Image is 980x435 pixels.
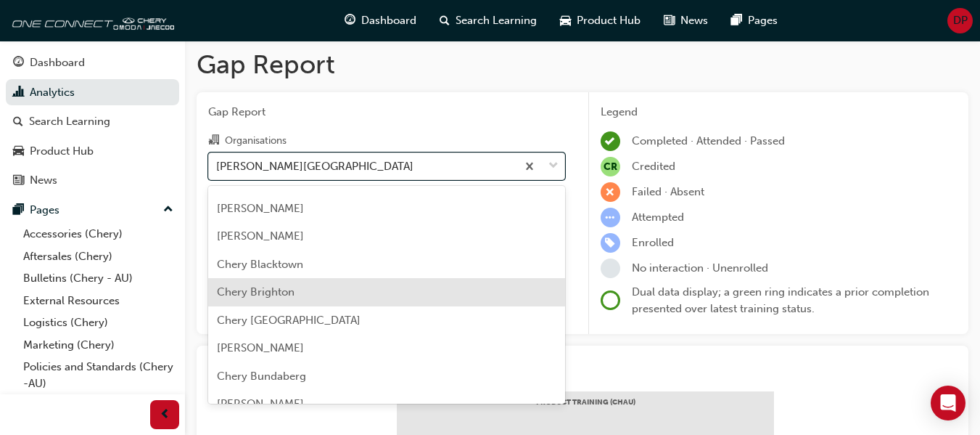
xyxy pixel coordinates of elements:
span: null-icon [601,157,620,176]
button: DP [947,8,973,33]
span: Completed · Attended · Passed [632,134,785,147]
span: learningRecordVerb_COMPLETE-icon [601,131,620,151]
a: guage-iconDashboard [333,6,428,36]
span: Chery Bundaberg [217,370,306,383]
a: External Resources [17,290,179,312]
span: Dashboard [361,12,416,29]
span: [PERSON_NAME] [217,202,304,215]
span: car-icon [13,145,24,158]
span: search-icon [440,12,450,30]
span: learningRecordVerb_FAIL-icon [601,182,620,202]
a: Product Hub [6,138,179,165]
button: DashboardAnalyticsSearch LearningProduct HubNews [6,46,179,197]
a: Marketing (Chery) [17,334,179,357]
div: [PERSON_NAME][GEOGRAPHIC_DATA] [216,158,413,174]
a: Search Learning [6,108,179,135]
span: Gap Report [208,104,565,121]
div: Pages [30,202,59,219]
span: learningRecordVerb_ENROLL-icon [601,233,620,253]
span: prev-icon [160,406,170,424]
span: search-icon [13,115,23,129]
a: News [6,167,179,194]
span: learningRecordVerb_NONE-icon [601,259,620,278]
div: Organisations [225,134,287,148]
a: Aftersales (Chery) [17,245,179,268]
span: car-icon [560,12,571,30]
span: Search Learning [456,12,537,29]
a: Policies and Standards (Chery -AU) [17,356,179,394]
span: news-icon [664,12,675,30]
span: guage-icon [13,57,24,70]
div: Open Intercom Messenger [931,386,965,420]
div: Product Hub [30,143,94,160]
span: Dual data display; a green ring indicates a prior completion presented over latest training status. [632,285,929,315]
span: news-icon [13,174,24,187]
div: PRODUCT TRAINING (CHAU) [397,391,774,428]
span: Product Hub [577,12,641,29]
span: [PERSON_NAME] [217,397,304,410]
a: Bulletins (Chery - AU) [17,267,179,290]
span: chart-icon [13,86,24,99]
span: [PERSON_NAME] [217,341,304,354]
span: Chery Brighton [217,285,295,298]
span: learningRecordVerb_ATTEMPT-icon [601,208,620,227]
a: pages-iconPages [720,6,789,36]
span: Pages [748,12,778,29]
a: Accessories (Chery) [17,223,179,245]
span: Attempted [632,211,684,224]
span: No interaction · Unenrolled [632,261,768,275]
a: news-iconNews [652,6,720,36]
span: Chery [GEOGRAPHIC_DATA] [217,314,361,327]
a: Dashboard [6,49,179,76]
span: Failed · Absent [632,185,704,198]
button: Pages [6,197,179,224]
span: pages-icon [731,12,742,30]
span: organisation-icon [208,134,219,147]
a: Analytics [6,79,179,106]
span: down-icon [548,157,559,176]
div: News [30,172,57,189]
span: [PERSON_NAME] [217,229,304,243]
div: Search Learning [29,113,110,130]
a: Logistics (Chery) [17,312,179,334]
h1: Gap Report [197,49,968,81]
div: Dashboard [30,54,85,71]
span: Credited [632,160,675,173]
a: search-iconSearch Learning [428,6,548,36]
a: car-iconProduct Hub [548,6,652,36]
span: News [680,12,708,29]
div: Legend [601,104,957,121]
span: Chery Blacktown [217,258,303,271]
span: up-icon [163,200,173,219]
span: DP [953,12,968,29]
span: pages-icon [13,204,24,217]
span: guage-icon [345,12,355,30]
img: oneconnect [7,6,174,35]
span: Enrolled [632,236,674,249]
